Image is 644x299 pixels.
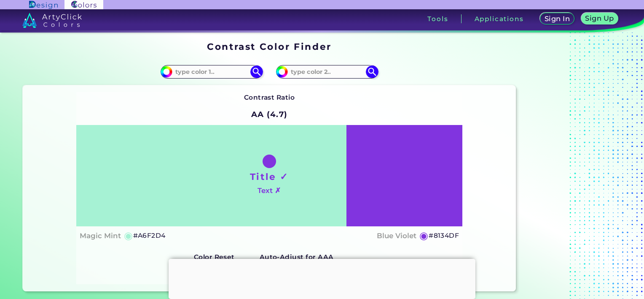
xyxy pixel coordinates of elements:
[124,231,133,241] h5: ◉
[29,1,57,9] img: ArtyClick Design logo
[133,230,166,241] h5: #A6F2D4
[587,15,613,22] h5: Sign Up
[546,16,569,22] h5: Sign In
[429,230,459,241] h5: #8134DF
[22,13,82,28] img: logo_artyclick_colors_white.svg
[366,65,378,78] img: icon search
[194,253,235,261] strong: Color Reset
[169,259,475,297] iframe: Advertisement
[427,16,448,22] h3: Tools
[542,14,573,24] a: Sign In
[247,105,292,123] h2: AA (4.7)
[250,170,289,183] h1: Title ✓
[172,66,251,77] input: type color 1..
[583,14,616,24] a: Sign Up
[475,16,524,22] h3: Applications
[258,185,281,197] h4: Text ✗
[288,66,366,77] input: type color 2..
[519,38,625,295] iframe: Advertisement
[377,230,416,242] h4: Blue Violet
[419,231,429,241] h5: ◉
[260,253,334,261] strong: Auto-Adjust for AAA
[244,93,295,101] strong: Contrast Ratio
[207,40,331,53] h1: Contrast Color Finder
[80,230,121,242] h4: Magic Mint
[250,65,263,78] img: icon search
